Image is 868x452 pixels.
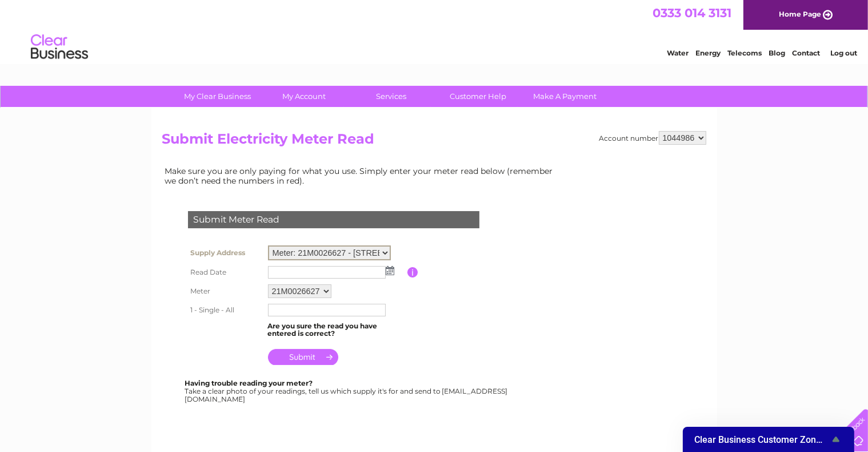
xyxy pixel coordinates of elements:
[769,49,785,57] a: Blog
[667,49,689,57] a: Water
[188,211,479,228] div: Submit Meter Read
[185,301,265,319] th: 1 - Single - All
[518,86,612,107] a: Make A Payment
[162,131,706,153] h2: Submit Electricity Meter Read
[170,86,265,107] a: My Clear Business
[653,6,731,20] a: 0333 014 3131
[257,86,351,107] a: My Account
[695,49,721,57] a: Energy
[268,349,338,365] input: Submit
[344,86,438,107] a: Services
[265,319,407,341] td: Are you sure the read you have entered is correct?
[792,49,820,57] a: Contact
[694,434,829,445] span: Clear Business Customer Zone Survey
[694,433,843,446] button: Show survey - Clear Business Customer Zone Survey
[185,379,510,403] div: Take a clear photo of your readings, tell us which supply it's for and send to [EMAIL_ADDRESS][DO...
[185,243,265,263] th: Supply Address
[599,131,706,145] div: Account number
[407,267,418,277] input: Information
[185,281,265,301] th: Meter
[185,263,265,281] th: Read Date
[431,86,525,107] a: Customer Help
[727,49,762,57] a: Telecoms
[30,30,89,65] img: logo.png
[165,6,705,55] div: Clear Business is a trading name of Verastar Limited (registered in [GEOGRAPHIC_DATA] No. 3667643...
[185,379,313,387] b: Having trouble reading your meter?
[386,266,394,275] img: ...
[162,164,562,188] td: Make sure you are only paying for what you use. Simply enter your meter read below (remember we d...
[830,49,857,57] a: Log out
